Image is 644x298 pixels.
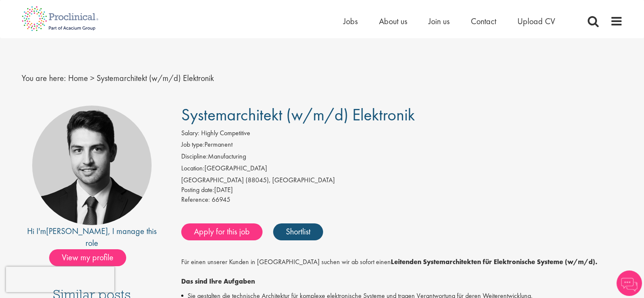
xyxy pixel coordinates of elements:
[90,72,94,84] span: >
[181,152,208,162] label: Discipline:
[181,152,623,164] li: Manufacturing
[181,128,199,138] label: Salary:
[212,195,230,204] span: 66945
[517,16,555,27] a: Upload CV
[181,257,623,287] p: Für einen unserer Kunden in [GEOGRAPHIC_DATA] suchen wir ab sofort einen
[201,128,250,137] span: Highly Competitive
[379,16,407,27] a: About us
[97,72,214,84] span: Systemarchitekt (w/m/d) Elektronik
[181,140,623,152] li: Permanent
[181,175,623,185] div: [GEOGRAPHIC_DATA] (88045), [GEOGRAPHIC_DATA]
[181,164,205,173] label: Location:
[6,267,114,292] iframe: reCAPTCHA
[181,277,255,286] strong: Das sind Ihre Aufgaben
[181,195,210,205] label: Reference:
[22,225,163,249] div: Hi I'm , I manage this role
[32,106,152,225] img: imeage of recruiter Thomas Wenig
[616,270,642,296] img: Chatbot
[428,16,450,27] a: Join us
[49,249,126,266] span: View my profile
[22,72,66,84] span: You are here:
[181,185,623,195] div: [DATE]
[343,16,358,27] a: Jobs
[46,226,108,237] a: [PERSON_NAME]
[181,104,415,125] span: Systemarchitekt (w/m/d) Elektronik
[181,164,623,175] li: [GEOGRAPHIC_DATA]
[471,16,496,27] a: Contact
[181,185,214,194] span: Posting date:
[49,251,135,262] a: View my profile
[181,223,263,240] a: Apply for this job
[391,257,597,266] strong: Leitenden Systemarchitekten für Elektronische Systeme (w/m/d).
[68,72,88,84] a: breadcrumb link
[181,140,205,150] label: Job type:
[273,223,323,240] a: Shortlist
